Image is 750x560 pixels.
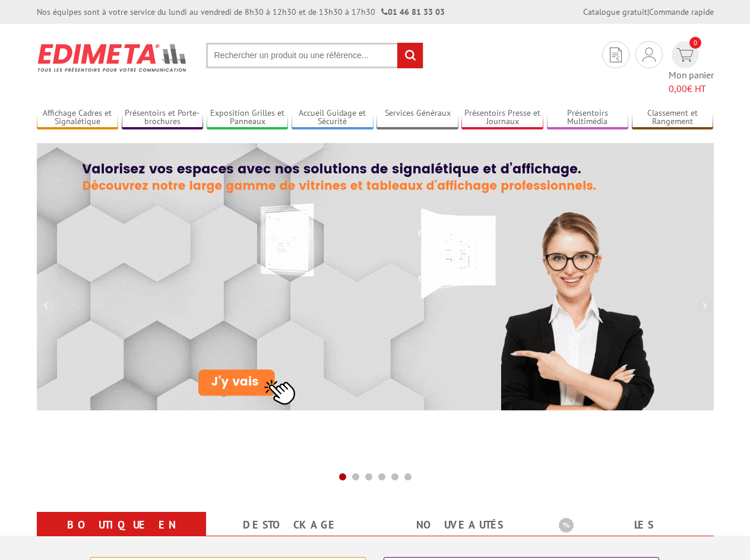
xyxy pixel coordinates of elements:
img: Présentoir, panneau, stand - Edimeta - PLV, affichage, mobilier bureau, entreprise [37,36,188,80]
input: Rechercher un produit ou une référence... [206,43,423,68]
a: Présentoirs Multimédia [547,108,629,128]
a: Destockage [220,514,361,536]
span: 0 [689,37,701,49]
img: devis rapide [610,48,622,62]
a: Les promotions [559,514,700,557]
img: devis rapide [643,48,656,62]
b: Les promotions [559,514,707,538]
a: Services Généraux [376,108,458,128]
span: Mon panier [669,68,714,96]
a: Affichage Cadres et Signalétique [37,108,119,128]
span: € HT [669,82,714,96]
a: Accueil Guidage et Sécurité [292,108,374,128]
div: Nos équipes sont à votre service du lundi au vendredi de 8h30 à 12h30 et de 13h30 à 17h30 [37,6,445,18]
a: Classement et Rangement [632,108,714,128]
a: Présentoirs et Porte-brochures [122,108,204,128]
div: | [583,6,714,18]
span: 0,00 [669,83,687,94]
a: Boutique en ligne [51,514,192,557]
a: nouveautés [390,514,530,536]
a: Catalogue gratuit [583,7,647,17]
a: Présentoirs Presse et Journaux [461,108,543,128]
a: devis rapide 0 Mon panier 0,00€ HT [669,41,714,96]
a: Commande rapide [649,7,714,17]
img: devis rapide [676,48,694,62]
input: rechercher [397,43,423,68]
a: Exposition Grilles et Panneaux [207,108,289,128]
strong: 01 46 81 33 03 [381,7,445,17]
